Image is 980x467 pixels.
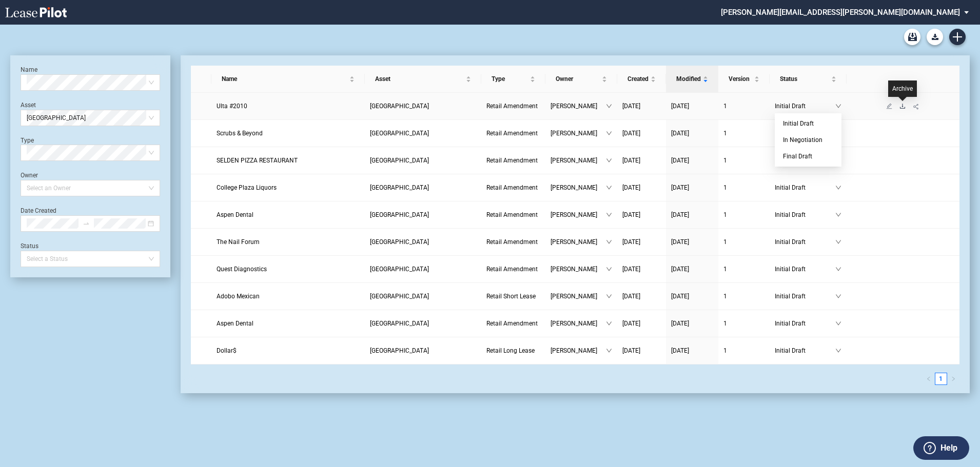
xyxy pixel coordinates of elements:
[217,346,360,356] a: Dollar$
[83,220,90,227] span: swap-right
[671,211,689,218] span: [DATE]
[486,130,538,137] span: Retail Amendment
[217,182,360,193] a: College Plaza Liquors
[628,74,649,84] span: Created
[545,66,617,93] th: Owner
[622,238,640,246] span: [DATE]
[606,185,612,191] span: down
[486,184,538,191] span: Retail Amendment
[486,346,540,356] a: Retail Long Lease
[486,182,540,193] a: Retail Amendment
[775,210,835,220] span: Initial Draft
[556,74,600,84] span: Owner
[783,153,812,160] a: Final Draft
[723,347,727,354] span: 1
[622,318,661,329] a: [DATE]
[947,373,959,385] li: Next Page
[723,184,727,191] span: 1
[622,210,661,220] a: [DATE]
[723,346,765,356] a: 1
[486,238,538,246] span: Retail Amendment
[486,320,538,327] span: Retail Amendment
[671,320,689,327] span: [DATE]
[622,128,661,138] a: [DATE]
[217,291,360,301] a: Adobo Mexican
[775,346,835,356] span: Initial Draft
[723,264,765,274] a: 1
[370,346,476,356] a: [GEOGRAPHIC_DATA]
[671,184,689,191] span: [DATE]
[723,293,727,300] span: 1
[622,264,661,274] a: [DATE]
[723,157,727,164] span: 1
[217,155,360,166] a: SELDEN PIZZA RESTAURANT
[217,266,267,273] span: Quest Diagnostics
[622,103,640,110] span: [DATE]
[671,347,689,354] span: [DATE]
[935,373,947,384] a: 1
[622,155,661,166] a: [DATE]
[775,264,835,274] span: Initial Draft
[775,237,835,247] span: Initial Draft
[217,237,360,247] a: The Nail Forum
[723,320,727,327] span: 1
[370,266,429,273] span: College Plaza
[551,237,606,247] span: [PERSON_NAME]
[775,182,835,193] span: Initial Draft
[622,101,661,111] a: [DATE]
[723,130,727,137] span: 1
[723,155,765,166] a: 1
[606,266,612,272] span: down
[899,103,906,109] span: download
[551,318,606,329] span: [PERSON_NAME]
[21,207,56,214] label: Date Created
[370,320,429,327] span: College Plaza
[370,103,429,110] span: College Plaza
[486,157,538,164] span: Retail Amendment
[606,212,612,218] span: down
[671,182,713,193] a: [DATE]
[486,211,538,218] span: Retail Amendment
[486,103,538,110] span: Retail Amendment
[370,293,429,300] span: College Plaza
[666,66,718,93] th: Modified
[370,264,476,274] a: [GEOGRAPHIC_DATA]
[723,101,765,111] a: 1
[671,238,689,246] span: [DATE]
[27,110,154,126] span: College Plaza
[622,182,661,193] a: [DATE]
[676,74,701,84] span: Modified
[923,373,935,385] button: left
[622,130,640,137] span: [DATE]
[370,101,476,111] a: [GEOGRAPHIC_DATA]
[835,212,841,218] span: down
[947,373,959,385] button: right
[21,137,34,144] label: Type
[211,66,365,93] th: Name
[21,101,36,109] label: Asset
[729,74,752,84] span: Version
[551,346,606,356] span: [PERSON_NAME]
[370,291,476,301] a: [GEOGRAPHIC_DATA]
[671,346,713,356] a: [DATE]
[217,210,360,220] a: Aspen Dental
[486,266,538,273] span: Retail Amendment
[835,185,841,191] span: down
[622,346,661,356] a: [DATE]
[671,157,689,164] span: [DATE]
[770,66,847,93] th: Status
[622,320,640,327] span: [DATE]
[370,130,429,137] span: College Plaza
[780,74,829,84] span: Status
[217,128,360,138] a: Scrubs & Beyond
[926,376,931,381] span: left
[783,120,814,127] a: Initial Draft
[671,155,713,166] a: [DATE]
[370,318,476,329] a: [GEOGRAPHIC_DATA]
[217,103,247,110] span: Ulta #2010
[481,66,545,93] th: Type
[622,237,661,247] a: [DATE]
[606,130,612,136] span: down
[835,293,841,299] span: down
[924,29,946,45] md-menu: Download Blank Form List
